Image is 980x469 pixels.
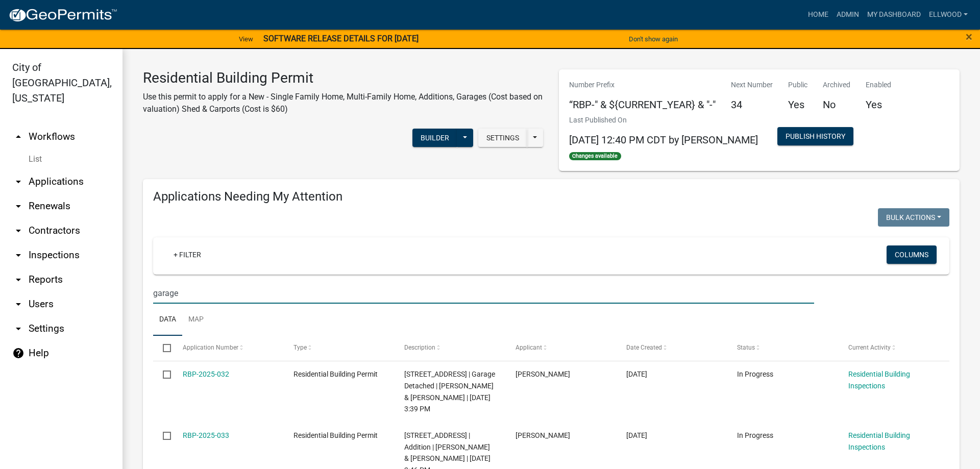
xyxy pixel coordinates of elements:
i: arrow_drop_up [12,131,24,143]
span: [DATE] 12:40 PM CDT by [PERSON_NAME] [569,134,758,146]
button: Don't show again [625,31,682,47]
span: Current Activity [848,344,891,351]
span: Description [404,344,435,351]
span: Brian Schwab [516,431,570,439]
i: arrow_drop_down [12,200,24,212]
span: Residential Building Permit [293,370,378,378]
a: Residential Building Inspections [848,370,910,390]
button: Columns [887,245,937,264]
span: 28 WOODLAND DR | Garage Detached | THOMAS R & KATHLEEN A BERG | 09/23/2025 3:39 PM [404,370,495,413]
span: In Progress [737,370,773,378]
p: Enabled [866,80,891,90]
i: help [12,347,24,359]
i: arrow_drop_down [12,274,24,286]
a: + Filter [165,245,209,264]
h4: Applications Needing My Attention [153,189,949,204]
span: Changes available [569,152,621,160]
h5: 34 [731,98,773,111]
h3: Residential Building Permit [143,69,544,87]
span: Type [293,344,307,351]
datatable-header-cell: Type [284,336,395,360]
a: RBP-2025-032 [183,370,229,378]
i: arrow_drop_down [12,298,24,310]
i: arrow_drop_down [12,176,24,188]
datatable-header-cell: Application Number [173,336,283,360]
span: Brian Schwab [516,370,570,378]
i: arrow_drop_down [12,323,24,335]
wm-modal-confirm: Workflow Publish History [777,133,853,141]
span: In Progress [737,431,773,439]
a: Residential Building Inspections [848,431,910,451]
span: Residential Building Permit [293,431,378,439]
h5: Yes [788,98,807,111]
a: Admin [832,5,863,24]
span: × [966,30,972,44]
a: Ellwood [925,5,972,24]
i: arrow_drop_down [12,249,24,261]
span: 09/16/2025 [626,370,647,378]
input: Search for applications [153,283,814,304]
p: Public [788,80,807,90]
datatable-header-cell: Current Activity [839,336,949,360]
datatable-header-cell: Date Created [617,336,727,360]
datatable-header-cell: Status [727,336,838,360]
p: Last Published On [569,115,758,126]
datatable-header-cell: Applicant [506,336,617,360]
span: Status [737,344,755,351]
a: View [235,31,257,47]
h5: No [823,98,850,111]
button: Bulk Actions [878,208,949,227]
button: Builder [412,129,457,147]
a: My Dashboard [863,5,925,24]
h5: Yes [866,98,891,111]
a: Home [804,5,832,24]
span: Application Number [183,344,238,351]
h5: “RBP-" & ${CURRENT_YEAR} & "-" [569,98,716,111]
a: RBP-2025-033 [183,431,229,439]
datatable-header-cell: Select [153,336,173,360]
p: Number Prefix [569,80,716,90]
strong: SOFTWARE RELEASE DETAILS FOR [DATE] [263,34,419,43]
span: Applicant [516,344,542,351]
p: Next Number [731,80,773,90]
datatable-header-cell: Description [395,336,505,360]
button: Close [966,31,972,43]
a: Data [153,304,182,336]
button: Settings [478,129,527,147]
button: Publish History [777,127,853,145]
p: Use this permit to apply for a New - Single Family Home, Multi-Family Home, Additions, Garages (C... [143,91,544,115]
span: Date Created [626,344,662,351]
p: Archived [823,80,850,90]
a: Map [182,304,210,336]
i: arrow_drop_down [12,225,24,237]
span: 09/12/2025 [626,431,647,439]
